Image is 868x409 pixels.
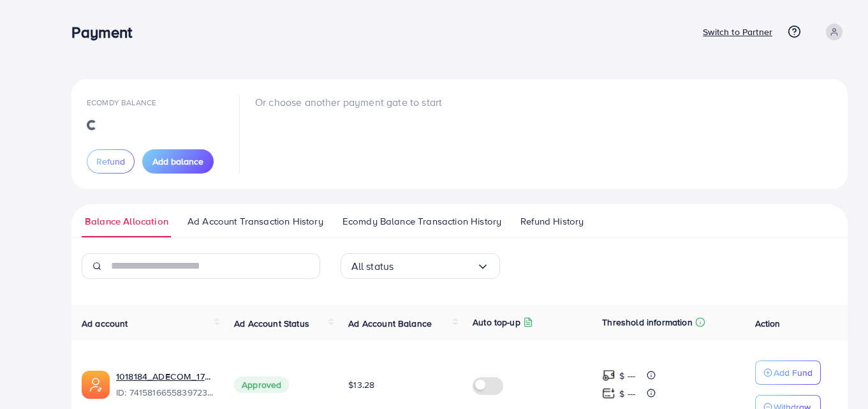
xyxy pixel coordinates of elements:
[85,214,168,228] span: Balance Allocation
[602,387,615,400] img: top-up amount
[96,155,125,168] span: Refund
[71,23,142,41] h3: Payment
[116,386,214,399] span: ID: 7415816655839723537
[342,214,501,228] span: Ecomdy Balance Transaction History
[87,97,156,108] span: Ecomdy Balance
[348,378,374,391] span: $13.28
[602,315,692,330] p: Threshold information
[473,315,520,330] p: Auto top-up
[82,371,110,399] img: ic-ads-acc.e4c84228.svg
[619,386,635,401] p: $ ---
[602,369,615,382] img: top-up amount
[152,155,203,168] span: Add balance
[520,214,584,228] span: Refund History
[394,257,476,276] input: Search for option
[351,257,394,276] span: All status
[619,368,635,383] p: $ ---
[255,94,442,110] p: Or choose another payment gate to start
[755,317,781,330] span: Action
[188,214,323,228] span: Ad Account Transaction History
[774,365,813,380] p: Add Fund
[142,149,214,174] button: Add balance
[116,370,214,383] a: 1018184_ADECOM_1726629369576
[234,317,309,330] span: Ad Account Status
[87,149,135,174] button: Refund
[341,253,500,279] div: Search for option
[234,376,289,393] span: Approved
[703,24,772,40] p: Switch to Partner
[116,370,214,399] div: <span class='underline'>1018184_ADECOM_1726629369576</span></br>7415816655839723537
[348,317,432,330] span: Ad Account Balance
[82,317,128,330] span: Ad account
[755,361,821,385] button: Add Fund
